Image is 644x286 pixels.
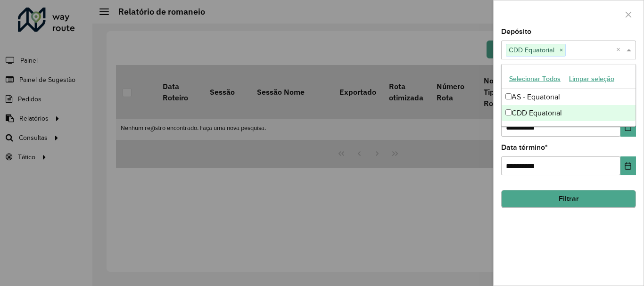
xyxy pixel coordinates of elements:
div: AS - Equatorial [502,89,636,105]
button: Limpar seleção [565,72,619,86]
span: × [557,45,565,56]
button: Choose Date [620,118,636,137]
div: CDD Equatorial [502,105,636,121]
span: CDD Equatorial [506,44,557,56]
label: Data término [501,142,548,153]
button: Selecionar Todos [505,72,565,86]
button: Filtrar [501,190,636,208]
ng-dropdown-panel: Options list [501,64,636,127]
label: Depósito [501,26,531,37]
span: Clear all [616,44,624,56]
button: Choose Date [620,156,636,175]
